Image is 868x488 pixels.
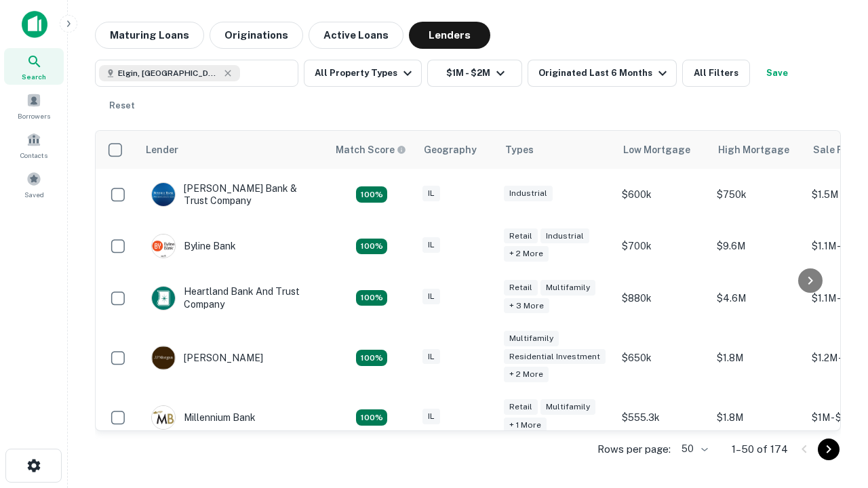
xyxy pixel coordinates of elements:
th: Capitalize uses an advanced AI algorithm to match your search with the best lender. The match sco... [328,131,416,169]
div: Retail [504,280,538,296]
img: picture [152,346,175,369]
td: $600k [615,169,710,220]
div: IL [422,409,440,424]
img: picture [152,406,175,429]
div: Byline Bank [151,234,236,258]
th: Geography [416,131,497,169]
div: Capitalize uses an advanced AI algorithm to match your search with the best lender. The match sco... [336,142,406,157]
div: Multifamily [540,280,595,296]
button: Reset [100,92,144,119]
th: High Mortgage [710,131,805,169]
div: IL [422,289,440,304]
div: Matching Properties: 18, hasApolloMatch: undefined [356,239,387,255]
td: $1.8M [710,324,805,392]
iframe: Chat Widget [800,336,868,401]
div: Matching Properties: 16, hasApolloMatch: undefined [356,409,387,426]
td: $9.6M [710,220,805,272]
div: + 3 more [504,298,549,314]
div: IL [422,186,440,201]
div: Matching Properties: 20, hasApolloMatch: undefined [356,290,387,306]
div: Millennium Bank [151,405,256,430]
div: Low Mortgage [623,142,690,158]
div: Matching Properties: 24, hasApolloMatch: undefined [356,350,387,366]
span: Saved [24,189,44,200]
td: $700k [615,220,710,272]
span: Elgin, [GEOGRAPHIC_DATA], [GEOGRAPHIC_DATA] [118,67,220,79]
button: Originations [210,22,303,49]
h6: Match Score [336,142,403,157]
a: Borrowers [4,87,64,124]
img: picture [152,183,175,206]
span: Search [22,71,46,82]
button: All Property Types [304,60,422,87]
td: $1.8M [710,392,805,443]
div: Retail [504,228,538,244]
div: 50 [676,439,710,459]
p: Rows per page: [597,441,671,457]
div: Matching Properties: 28, hasApolloMatch: undefined [356,186,387,203]
div: + 2 more [504,367,549,382]
div: IL [422,237,440,253]
button: Go to next page [818,439,840,460]
img: picture [152,235,175,258]
td: $650k [615,324,710,392]
span: Borrowers [18,110,50,121]
div: Geography [424,142,477,158]
a: Search [4,48,64,85]
div: Lender [146,142,178,158]
div: Retail [504,399,538,415]
td: $4.6M [710,272,805,323]
button: Active Loans [309,22,403,49]
div: + 1 more [504,418,547,433]
td: $750k [710,169,805,220]
div: Heartland Bank And Trust Company [151,285,314,310]
button: Originated Last 6 Months [528,60,677,87]
div: Multifamily [540,399,595,415]
div: + 2 more [504,246,549,262]
td: $880k [615,272,710,323]
button: Save your search to get updates of matches that match your search criteria. [755,60,799,87]
div: Multifamily [504,331,559,346]
th: Low Mortgage [615,131,710,169]
div: High Mortgage [718,142,789,158]
td: $555.3k [615,392,710,443]
button: $1M - $2M [427,60,522,87]
p: 1–50 of 174 [732,441,788,457]
a: Contacts [4,127,64,163]
div: [PERSON_NAME] [151,346,263,370]
div: Types [505,142,534,158]
button: Lenders [409,22,490,49]
div: IL [422,349,440,365]
div: Industrial [504,186,553,201]
div: Industrial [540,228,589,244]
div: Residential Investment [504,349,606,365]
span: Contacts [20,150,47,161]
th: Types [497,131,615,169]
button: All Filters [682,60,750,87]
div: [PERSON_NAME] Bank & Trust Company [151,182,314,207]
img: capitalize-icon.png [22,11,47,38]
th: Lender [138,131,328,169]
a: Saved [4,166,64,203]
img: picture [152,287,175,310]
div: Originated Last 6 Months [538,65,671,81]
button: Maturing Loans [95,22,204,49]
